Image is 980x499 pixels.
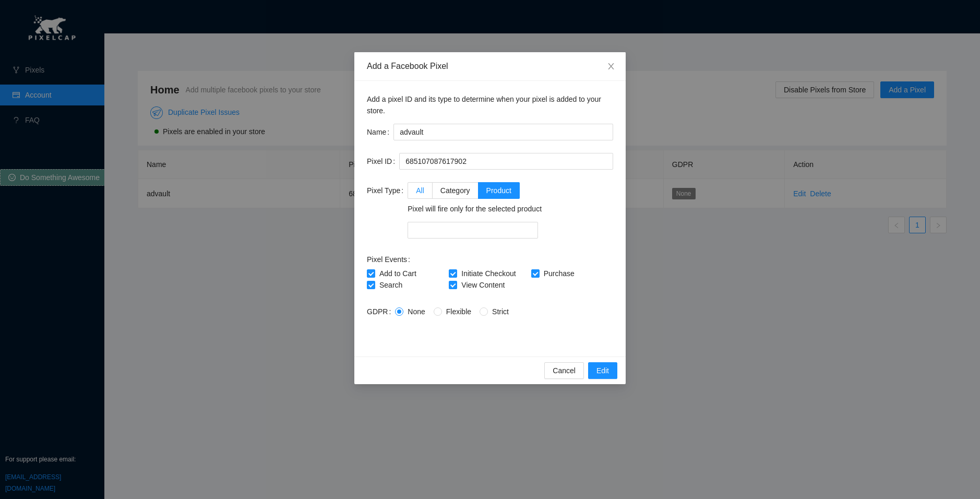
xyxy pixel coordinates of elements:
input: Enter pixel ID [399,153,613,170]
label: Pixel Events [367,251,414,268]
label: GDPR [367,303,395,320]
span: Strict [488,307,513,316]
span: Initiate Checkout [457,269,520,278]
span: Product [486,186,511,195]
input: Name the pixel whatever you want [393,124,613,140]
span: Edit [596,365,609,376]
div: Add a Facebook Pixel [367,61,613,72]
span: Category [440,186,470,195]
span: Search [375,281,407,289]
span: close [607,62,615,70]
button: Close [596,52,626,81]
span: View Content [457,281,509,289]
span: All [416,186,424,195]
label: Pixel Type [367,182,408,199]
span: None [403,307,429,316]
label: Pixel ID [367,153,399,170]
button: Cancel [544,362,584,379]
p: Pixel will fire only for the selected product [408,203,542,215]
span: Purchase [540,269,579,278]
span: Flexible [442,307,475,316]
span: Cancel [553,365,576,376]
span: Add to Cart [375,269,421,278]
button: Edit [588,362,617,379]
label: Name [367,124,393,140]
p: Add a pixel ID and its type to determine when your pixel is added to your store. [367,93,613,116]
